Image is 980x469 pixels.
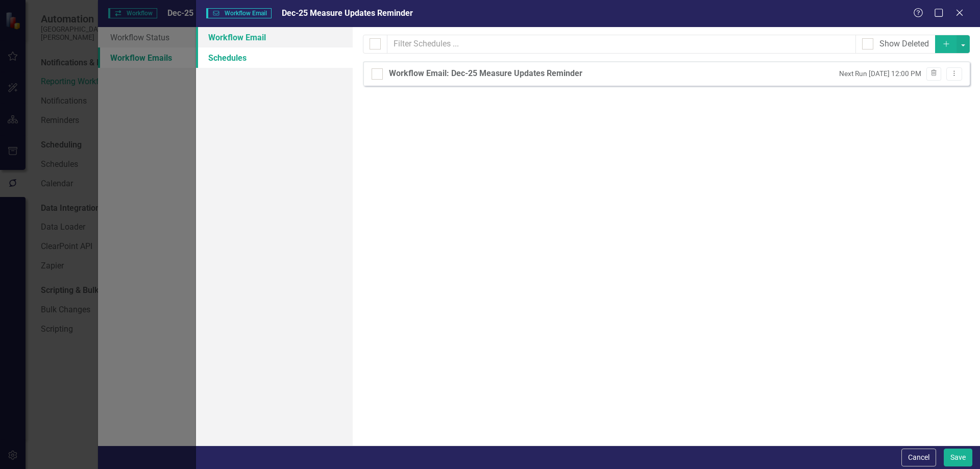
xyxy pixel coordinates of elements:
a: Workflow Email [196,27,353,47]
button: Cancel [901,449,936,466]
input: Filter Schedules ... [387,35,856,54]
a: Schedules [196,47,353,68]
div: Show Deleted [879,38,929,50]
span: Dec-25 Measure Updates Reminder [282,8,413,18]
div: Workflow Email: Dec-25 Measure Updates Reminder [389,68,582,80]
span: Workflow Email [206,8,272,18]
small: Next Run [DATE] 12:00 PM [839,69,921,79]
button: Save [944,449,972,466]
